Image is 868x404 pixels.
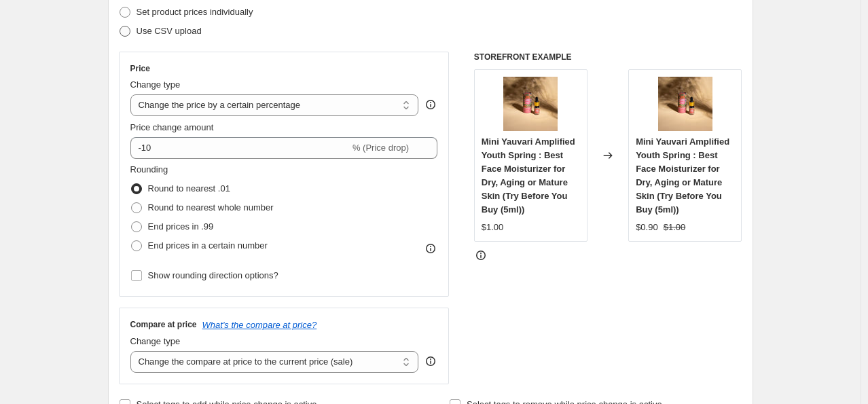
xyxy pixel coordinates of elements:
span: Mini Yauvari Amplified Youth Spring : Best Face Moisturizer for Dry, Aging or Mature Skin (Try Be... [636,136,729,215]
div: $1.00 [482,221,504,234]
span: Set product prices individually [137,7,253,17]
span: Mini Yauvari Amplified Youth Spring : Best Face Moisturizer for Dry, Aging or Mature Skin (Try Be... [482,136,575,215]
span: Change type [130,79,181,90]
div: $0.90 [636,221,658,234]
img: mini-yauvari-amplified-youth-spring-best-face-moisturizer-for-dry-skin-aging-or-mature-skin-face-... [658,77,712,131]
span: Use CSV upload [137,26,202,36]
span: Round to nearest whole number [148,202,274,213]
h3: Compare at price [130,319,197,330]
span: % (Price drop) [352,143,409,153]
span: Rounding [130,164,168,175]
span: End prices in a certain number [148,240,268,251]
img: mini-yauvari-amplified-youth-spring-best-face-moisturizer-for-dry-skin-aging-or-mature-skin-face-... [503,77,558,131]
span: Price change amount [130,122,214,132]
span: Change type [130,336,181,346]
strike: $1.00 [664,221,686,234]
button: What's the compare at price? [202,320,317,330]
span: Show rounding direction options? [148,270,278,280]
span: End prices in .99 [148,221,214,232]
div: help [424,354,437,368]
h6: STOREFRONT EXAMPLE [474,52,742,62]
span: Round to nearest .01 [148,183,230,194]
div: help [424,98,437,111]
input: -15 [130,137,350,159]
h3: Price [130,63,150,74]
